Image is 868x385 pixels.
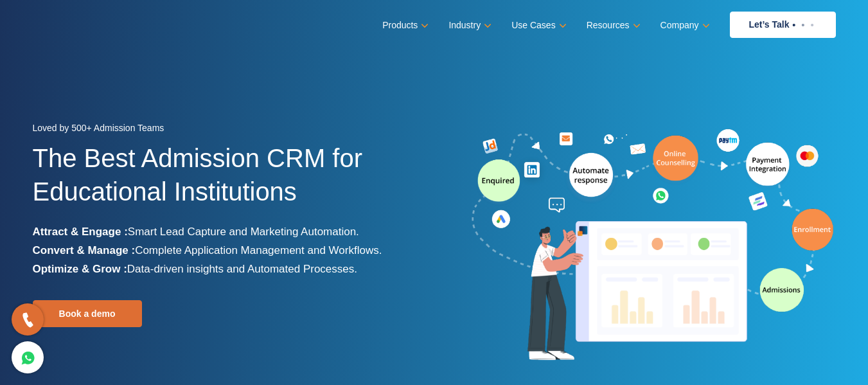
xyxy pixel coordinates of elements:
[470,126,836,366] img: admission-software-home-page-header
[33,300,142,327] a: Book a demo
[127,263,357,275] span: Data-driven insights and Automated Processes.
[382,16,426,35] a: Products
[33,263,127,275] b: Optimize & Grow :
[33,119,425,141] div: Loved by 500+ Admission Teams
[587,16,638,35] a: Resources
[33,141,425,222] h1: The Best Admission CRM for Educational Institutions
[730,12,836,38] a: Let’s Talk
[660,16,707,35] a: Company
[33,244,136,256] b: Convert & Manage :
[33,226,128,238] b: Attract & Engage :
[128,226,359,238] span: Smart Lead Capture and Marketing Automation.
[448,16,489,35] a: Industry
[511,16,563,35] a: Use Cases
[135,244,382,256] span: Complete Application Management and Workflows.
